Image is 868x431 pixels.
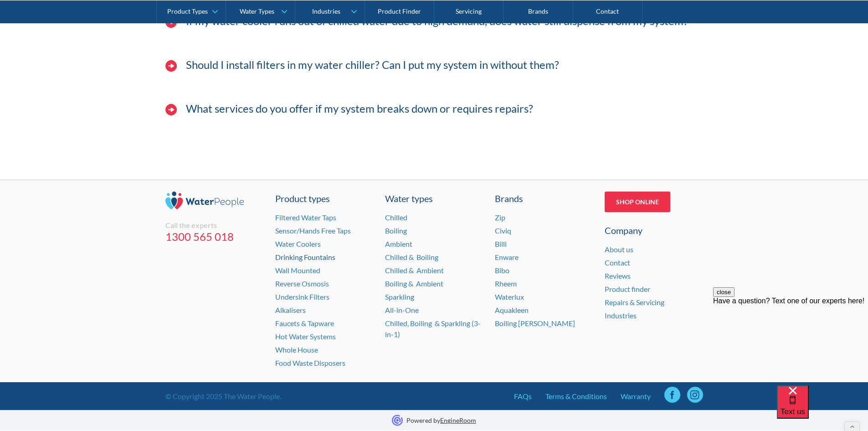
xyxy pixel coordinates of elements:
[605,223,703,237] div: Company
[275,279,329,288] a: Reverse Osmosis
[495,306,529,314] a: Aquakleen
[605,271,631,280] a: Reviews
[275,345,318,354] a: Whole House
[385,306,419,314] a: All-in-One
[385,192,483,205] a: Water types
[275,192,374,205] a: Product types
[605,298,664,306] a: Repairs & Servicing
[385,279,443,288] a: Boiling & Ambient
[440,416,476,424] a: EngineRoom
[385,226,407,235] a: Boiling
[605,192,670,212] a: Shop Online
[605,311,637,320] a: Industries
[275,266,320,275] a: Wall Mounted
[777,385,868,431] iframe: podium webchat widget bubble
[275,226,351,235] a: Sensor/Hands Free Taps
[385,319,481,338] a: Chilled, Boiling & Sparkling (3-in-1)
[385,253,438,261] a: Chilled & Boiling
[495,192,593,205] div: Brands
[621,391,651,402] a: Warranty
[495,253,519,261] a: Enware
[165,230,264,244] a: 1300 565 018
[165,221,264,230] div: Call the experts
[495,213,505,222] a: Zip
[495,239,507,248] a: Billi
[275,319,334,327] a: Faucets & Tapware
[186,102,533,115] h3: What services do you offer if my system breaks down or requires repairs?
[312,7,340,15] div: Industries
[275,332,336,341] a: Hot Water Systems
[240,7,274,15] div: Water Types
[186,58,559,72] h3: Should I install filters in my water chiller? Can I put my system in without them?
[406,415,476,425] p: Powered by
[385,266,444,275] a: Chilled & Ambient
[275,306,306,314] a: Alkalisers
[605,258,630,267] a: Contact
[713,287,868,397] iframe: podium webchat widget prompt
[514,391,532,402] a: FAQs
[385,292,414,301] a: Sparkling
[605,245,633,254] a: About us
[275,213,336,222] a: Filtered Water Taps
[275,253,335,261] a: Drinking Fountains
[275,358,345,367] a: Food Waste Disposers
[385,239,412,248] a: Ambient
[385,213,407,222] a: Chilled
[495,226,511,235] a: Civiq
[167,7,208,15] div: Product Types
[605,285,650,293] a: Product finder
[545,391,607,402] a: Terms & Conditions
[275,292,329,301] a: Undersink Filters
[495,319,575,327] a: Boiling [PERSON_NAME]
[495,266,509,275] a: Bibo
[495,292,524,301] a: Waterlux
[495,279,517,288] a: Rheem
[275,239,321,248] a: Water Coolers
[165,391,281,402] div: © Copyright 2025 The Water People.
